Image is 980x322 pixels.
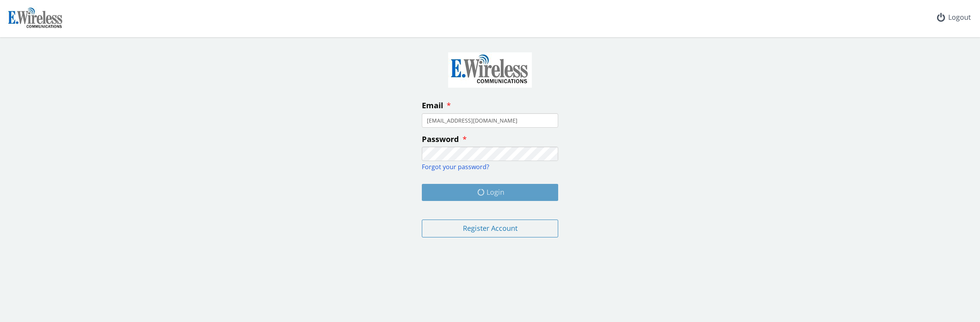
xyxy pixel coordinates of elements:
button: Register Account [422,220,558,237]
span: Password [422,134,459,144]
span: Email [422,100,443,111]
button: Login [422,184,558,201]
input: enter your email address [422,113,558,128]
a: Forgot your password? [422,163,489,171]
